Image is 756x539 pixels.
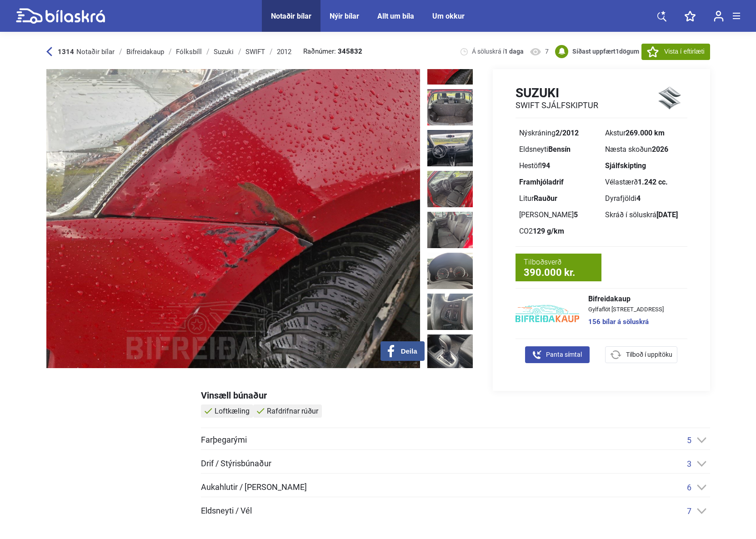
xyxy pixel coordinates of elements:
div: Skráð í söluskrá [605,211,684,219]
h2: SWIFT SJÁLFSKIPTUR [516,100,598,110]
b: 269.000 km [626,129,665,137]
div: Hestöfl [519,162,598,170]
div: Litur [519,195,598,202]
a: Um okkur [432,12,465,20]
div: Bifreidakaup [126,48,164,55]
b: Framhjóladrif [519,178,564,186]
div: Akstur [605,130,684,137]
div: Vinsæll búnaður [201,391,710,400]
b: [DATE] [656,210,678,219]
div: CO2 [519,228,598,235]
button: Vista í eftirlæti [641,44,710,60]
div: 2012 [277,48,291,55]
b: Síðast uppfært dögum [572,48,639,55]
img: 1756381109_8778419298875824078_28681082059626472.jpg [427,89,473,125]
span: 3 [687,459,691,469]
div: Dyrafjöldi [605,195,684,202]
img: user-login.svg [714,10,724,22]
b: 129 g/km [533,227,564,235]
a: 156 bílar á söluskrá [588,319,664,325]
span: Deila [401,347,417,355]
span: Panta símtal [546,350,582,359]
span: Notaðir bílar [76,48,115,56]
div: Eldsneyti [519,146,598,153]
img: 1756381117_6671325458637781812_28681089555195718.jpg [427,334,473,371]
span: 1 [616,48,619,55]
span: Vista í eftirlæti [664,47,704,56]
a: Allt um bíla [377,12,414,20]
button: Deila [381,341,425,361]
h1: Suzuki [516,85,598,100]
b: Sjálfskipting [605,161,646,170]
b: 94 [542,161,550,170]
span: 5 [687,435,691,445]
span: Rafdrifnar rúður [267,407,318,415]
span: Tilboð í uppítöku [626,350,672,359]
span: 390.000 kr. [524,268,593,278]
span: Raðnúmer: [303,48,362,55]
span: Tilboðsverð [524,257,593,268]
img: 1756381110_4321402426980197820_28681082824426186.jpg [427,130,473,166]
span: Bifreidakaup [588,295,664,303]
div: Nýskráning [519,130,598,137]
b: 5 [574,210,578,219]
b: 2026 [652,145,668,154]
span: Drif / Stýrisbúnaður [201,459,271,468]
span: Aukahlutir / [PERSON_NAME] [201,483,307,491]
div: Fólksbíll [176,48,202,55]
img: 1756381113_2658401463957538150_28681085572924065.jpg [427,212,473,248]
img: logo Suzuki SWIFT SJÁLFSKIPTUR [652,85,687,111]
b: Rauður [534,194,557,203]
div: Næsta skoðun [605,146,684,153]
span: 7 [687,506,691,516]
b: 1.242 cc. [638,178,668,186]
img: 1756381114_2129602315362540455_28681087038057956.jpg [427,253,473,289]
span: Gylfaflöt [STREET_ADDRESS] [588,306,664,312]
b: Bensín [548,145,571,154]
img: 1756381115_6692311534823171428_28681088166923609.jpg [427,294,473,330]
img: 1756381111_2359861398534991034_28681083678384022.jpg [427,171,473,207]
span: Farþegarými [201,436,247,444]
b: 2/2012 [556,129,579,137]
span: Loftkæling [215,407,250,415]
span: Á söluskrá í [472,47,524,56]
span: Eldsneyti / Vél [201,507,252,515]
div: Vélastærð [605,179,684,186]
span: 7 [545,47,549,56]
div: Suzuki [214,48,234,55]
b: 4 [636,194,641,203]
a: Notaðir bílar [271,12,311,20]
span: 6 [687,483,691,492]
b: 1 daga [504,48,524,55]
b: 1314 [58,48,74,56]
b: 345832 [338,48,362,55]
a: Nýir bílar [330,12,359,20]
div: SWIFT [245,48,265,55]
div: [PERSON_NAME] [519,211,598,219]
